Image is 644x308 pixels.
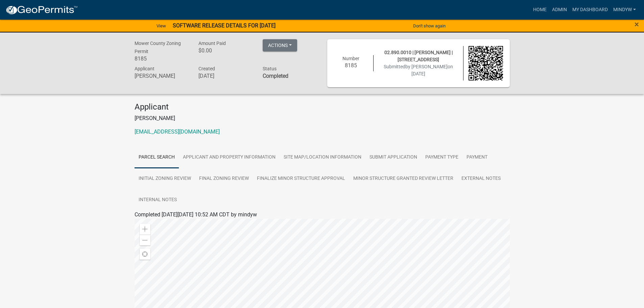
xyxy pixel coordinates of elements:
[384,64,453,76] span: Submitted on [DATE]
[384,50,453,62] span: 02.890.0010 | [PERSON_NAME] | [STREET_ADDRESS]
[135,114,510,122] p: [PERSON_NAME]
[198,66,215,71] span: Created
[469,46,503,80] img: QR code
[263,73,288,79] strong: Completed
[570,3,611,16] a: My Dashboard
[198,73,253,79] h6: [DATE]
[405,64,448,69] span: by [PERSON_NAME]
[135,189,181,211] a: Internal Notes
[140,224,150,235] div: Zoom in
[135,147,179,168] a: Parcel search
[195,168,253,190] a: Final Zoning Review
[198,41,226,46] span: Amount Paid
[135,168,195,190] a: Initial Zoning Review
[179,147,280,168] a: Applicant and Property Information
[140,249,150,260] div: Find my location
[135,55,189,62] h6: 8185
[549,3,570,16] a: Admin
[342,56,359,61] span: Number
[280,147,365,168] a: Site Map/Location Information
[421,147,462,168] a: Payment Type
[530,3,549,16] a: Home
[135,128,220,135] a: [EMAIL_ADDRESS][DOMAIN_NAME]
[135,41,181,54] span: Mower County Zoning Permit
[611,3,639,16] a: mindyw
[410,20,448,31] button: Don't show again
[198,47,253,54] h6: $0.00
[635,20,639,29] span: ×
[365,147,421,168] a: Submit Application
[349,168,457,190] a: Minor Structure Granted Review Letter
[457,168,505,190] a: External Notes
[140,235,150,245] div: Zoom out
[635,20,639,28] button: Close
[263,66,277,71] span: Status
[154,20,169,31] a: View
[462,147,492,168] a: Payment
[253,168,349,190] a: Finalize Minor Structure Approval
[173,22,276,29] strong: SOFTWARE RELEASE DETAILS FOR [DATE]
[334,62,368,69] h6: 8185
[135,102,510,112] h4: Applicant
[135,211,257,218] span: Completed [DATE][DATE] 10:52 AM CDT by mindyw
[135,73,189,79] h6: [PERSON_NAME]
[263,39,297,51] button: Actions
[135,66,154,71] span: Applicant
